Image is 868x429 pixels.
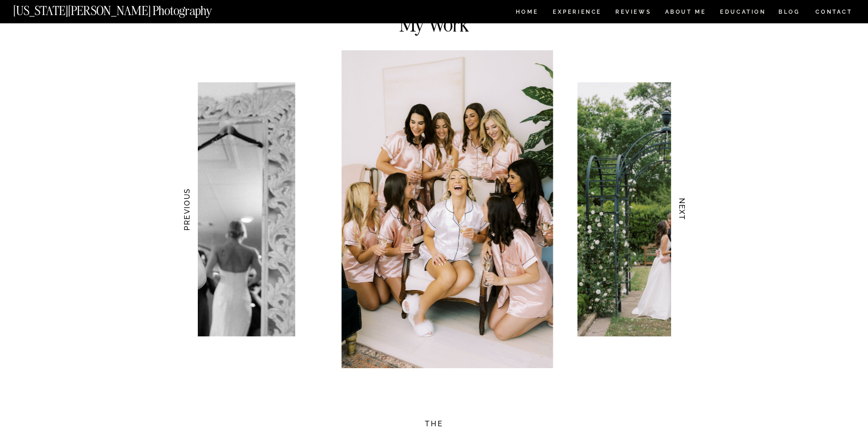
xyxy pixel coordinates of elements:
a: ABOUT ME [665,9,706,17]
a: BLOG [778,9,800,17]
a: HOME [514,9,540,17]
a: CONTACT [815,7,853,17]
h3: NEXT [677,181,687,238]
a: Experience [553,9,601,17]
a: [US_STATE][PERSON_NAME] Photography [13,5,243,12]
h3: PREVIOUS [182,181,191,238]
h2: My Work [366,14,502,30]
a: REVIEWS [615,9,650,17]
a: EDUCATION [719,9,767,17]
